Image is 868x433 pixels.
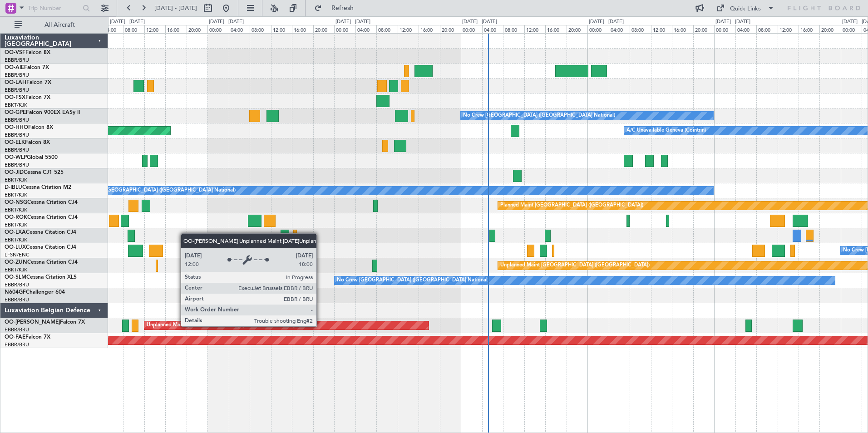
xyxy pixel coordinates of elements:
a: OO-WLPGlobal 5500 [5,155,58,160]
span: OO-ELK [5,140,25,145]
div: [DATE] - [DATE] [335,18,370,26]
span: Refresh [324,5,362,11]
a: OO-GPEFalcon 900EX EASy II [5,110,80,115]
a: OO-SLMCessna Citation XLS [5,275,77,280]
div: [DATE] - [DATE] [462,18,497,26]
div: 08:00 [376,25,397,33]
div: 16:00 [292,25,313,33]
a: EBKT/KJK [5,207,27,213]
div: 16:00 [799,25,819,33]
div: 20:00 [313,25,334,33]
span: OO-ZUN [5,260,27,265]
span: OO-[PERSON_NAME] [5,320,60,325]
div: [DATE] - [DATE] [715,18,750,26]
span: OO-LXA [5,230,26,235]
span: OO-LAH [5,80,26,85]
div: 12:00 [651,25,672,33]
a: EBBR/BRU [5,72,29,79]
div: 16:00 [545,25,566,33]
div: Quick Links [730,5,761,14]
span: OO-ROK [5,215,27,220]
a: EBBR/BRU [5,341,29,348]
button: Quick Links [712,1,779,15]
span: D-IBLU [5,185,22,190]
div: No Crew [GEOGRAPHIC_DATA] ([GEOGRAPHIC_DATA] National) [463,109,615,123]
span: OO-SLM [5,275,26,280]
span: OO-LUX [5,245,26,250]
span: All Aircraft [24,22,96,28]
button: Refresh [310,1,365,15]
div: 16:00 [165,25,186,33]
div: 20:00 [440,25,461,33]
a: EBBR/BRU [5,162,29,168]
a: EBKT/KJK [5,266,27,273]
a: EBBR/BRU [5,326,29,333]
div: 00:00 [207,25,228,33]
a: OO-HHOFalcon 8X [5,125,53,130]
div: No Crew [GEOGRAPHIC_DATA] ([GEOGRAPHIC_DATA] National) [84,184,236,197]
span: OO-JID [5,170,24,175]
a: EBBR/BRU [5,117,29,123]
div: 04:00 [735,25,756,33]
div: 08:00 [250,25,271,33]
span: OO-NSG [5,200,27,205]
span: OO-GPE [5,110,26,115]
div: Unplanned Maint [GEOGRAPHIC_DATA] ([GEOGRAPHIC_DATA]) [500,259,650,272]
a: OO-AIEFalcon 7X [5,65,49,70]
div: 00:00 [841,25,862,33]
a: OO-ZUNCessna Citation CJ4 [5,260,78,265]
span: OO-FSX [5,95,25,100]
span: OO-FAE [5,335,25,340]
div: 00:00 [714,25,735,33]
div: 12:00 [524,25,545,33]
span: OO-WLP [5,155,27,160]
a: OO-LAHFalcon 7X [5,80,51,85]
span: OO-HHO [5,125,28,130]
div: 04:00 [609,25,630,33]
div: 00:00 [461,25,482,33]
div: 08:00 [756,25,777,33]
span: N604GF [5,290,26,295]
div: [DATE] - [DATE] [209,18,244,26]
div: A/C Unavailable Geneva (Cointrin) [626,124,706,138]
a: OO-[PERSON_NAME]Falcon 7X [5,320,85,325]
a: EBKT/KJK [5,192,27,198]
div: 08:00 [123,25,144,33]
div: No Crew [GEOGRAPHIC_DATA] ([GEOGRAPHIC_DATA] National) [337,274,489,287]
button: All Aircraft [10,18,99,32]
div: 04:00 [102,25,123,33]
a: OO-LUXCessna Citation CJ4 [5,245,76,250]
a: EBBR/BRU [5,57,29,64]
div: 04:00 [229,25,250,33]
div: 08:00 [630,25,651,33]
div: 12:00 [144,25,165,33]
a: N604GFChallenger 604 [5,290,65,295]
div: 12:00 [398,25,419,33]
a: LFSN/ENC [5,251,30,258]
a: EBKT/KJK [5,221,27,228]
div: 04:00 [482,25,503,33]
div: 00:00 [334,25,355,33]
div: 16:00 [672,25,693,33]
div: 04:00 [355,25,376,33]
a: EBKT/KJK [5,102,27,108]
a: OO-FAEFalcon 7X [5,335,50,340]
span: [DATE] - [DATE] [154,4,197,12]
div: Planned Maint [GEOGRAPHIC_DATA] ([GEOGRAPHIC_DATA]) [500,199,643,212]
div: [DATE] - [DATE] [110,18,145,26]
a: OO-LXACessna Citation CJ4 [5,230,76,235]
div: 20:00 [567,25,587,33]
a: OO-NSGCessna Citation CJ4 [5,200,78,205]
a: EBBR/BRU [5,147,29,153]
span: OO-AIE [5,65,24,70]
div: 08:00 [503,25,524,33]
a: OO-FSXFalcon 7X [5,95,50,100]
span: OO-VSF [5,50,25,55]
a: OO-JIDCessna CJ1 525 [5,170,64,175]
a: EBBR/BRU [5,87,29,93]
a: EBKT/KJK [5,236,27,243]
a: OO-ELKFalcon 8X [5,140,50,145]
div: 12:00 [778,25,799,33]
div: Unplanned Maint [GEOGRAPHIC_DATA] ([GEOGRAPHIC_DATA] National) [147,319,317,332]
div: 20:00 [819,25,840,33]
